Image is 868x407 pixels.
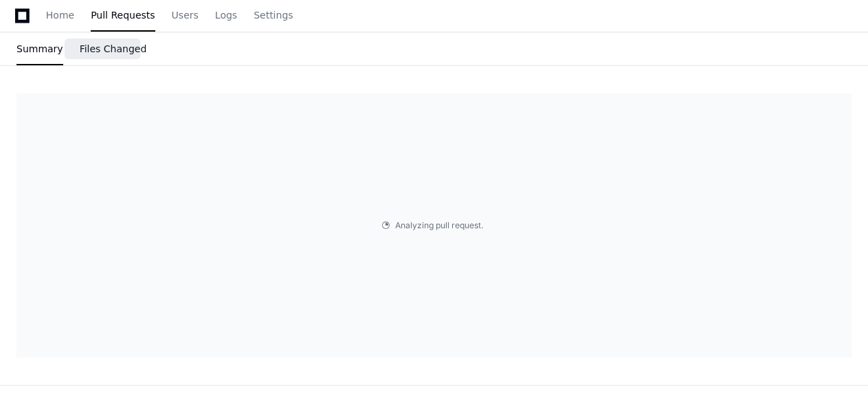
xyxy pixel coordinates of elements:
[91,11,155,19] span: Pull Requests
[172,11,199,19] span: Users
[254,11,293,19] span: Settings
[215,11,237,19] span: Logs
[46,11,74,19] span: Home
[481,220,483,230] span: .
[80,45,147,53] span: Files Changed
[16,45,63,53] span: Summary
[395,220,481,231] span: Analyzing pull request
